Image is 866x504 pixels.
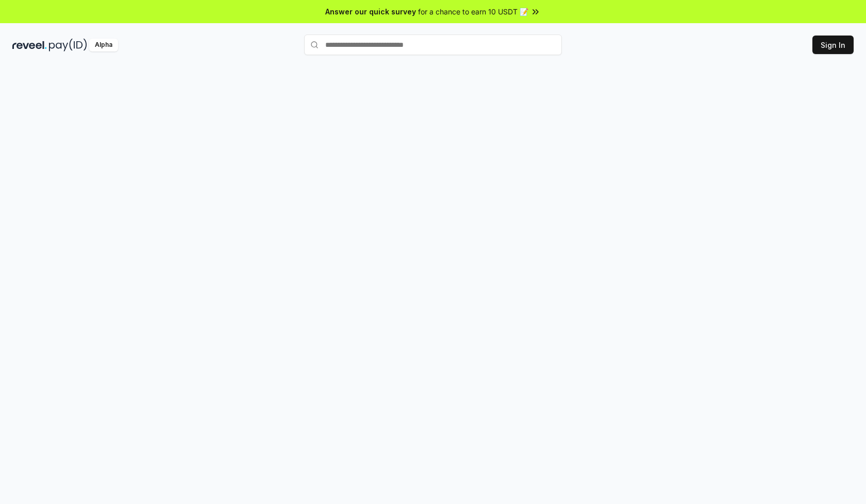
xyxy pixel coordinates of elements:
[812,36,854,54] button: Sign In
[89,39,118,51] div: Alpha
[325,6,416,17] span: Answer our quick survey
[12,39,47,51] img: reveel_dark
[418,6,528,17] span: for a chance to earn 10 USDT 📝
[49,39,87,51] img: pay_id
